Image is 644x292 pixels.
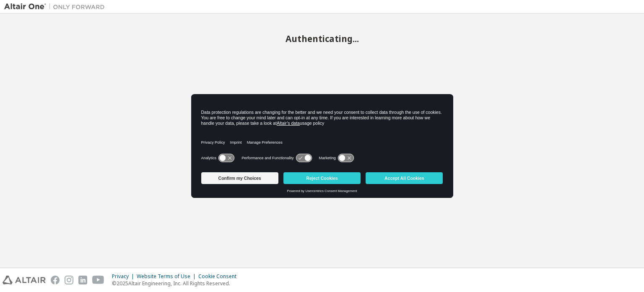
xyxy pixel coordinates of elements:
div: Privacy [112,273,137,280]
img: youtube.svg [92,276,104,284]
p: © 2025 Altair Engineering, Inc. All Rights Reserved. [112,280,241,287]
div: Cookie Consent [198,273,241,280]
img: Altair One [4,3,109,11]
img: altair_logo.svg [3,276,46,284]
img: facebook.svg [51,276,60,284]
img: instagram.svg [65,276,73,284]
h2: Authenticating... [4,33,640,44]
div: Website Terms of Use [137,273,198,280]
img: linkedin.svg [78,276,87,284]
